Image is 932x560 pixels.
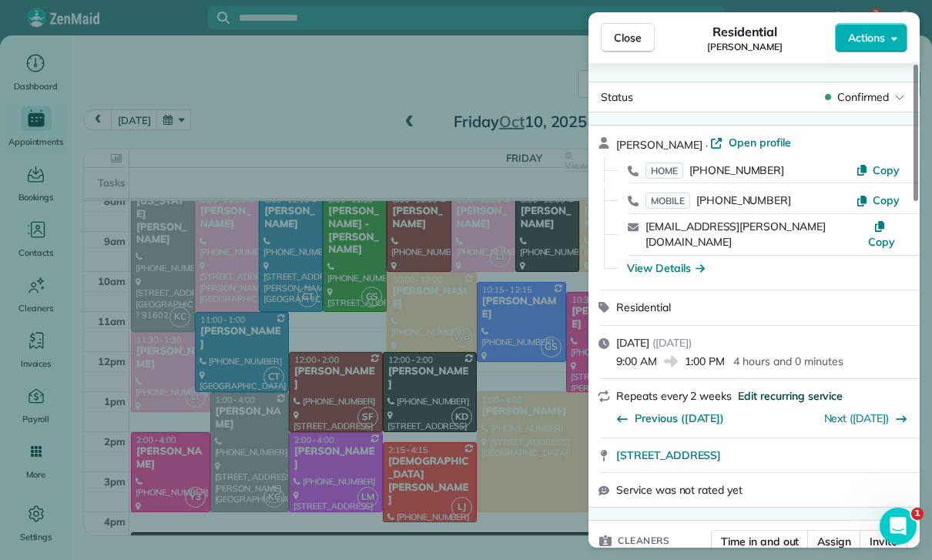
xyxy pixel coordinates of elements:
a: HOME[PHONE_NUMBER] [645,163,784,178]
span: · [702,139,711,151]
span: Confirmed [837,89,889,105]
a: [STREET_ADDRESS] [616,448,910,463]
span: Copy [873,193,900,207]
iframe: Intercom live chat [880,508,917,545]
button: Assign [807,530,861,553]
span: [PERSON_NAME] [707,41,783,53]
span: Repeats every 2 weeks [616,389,732,403]
button: Time in and out [711,530,809,553]
span: 1 [911,508,924,520]
span: [STREET_ADDRESS] [616,448,721,463]
button: Close [601,23,655,52]
span: MOBILE [645,193,690,209]
span: Cleaners [618,533,669,548]
span: Status [601,90,633,104]
span: Close [614,30,642,45]
button: Copy [856,163,900,178]
a: Open profile [710,135,791,150]
button: Next ([DATE]) [824,411,908,426]
span: Time in and out [721,534,799,549]
span: Actions [848,30,885,45]
button: View Details [627,260,705,276]
a: Next ([DATE]) [824,411,890,425]
button: Copy [863,219,900,250]
span: [PHONE_NUMBER] [696,193,791,207]
span: Service was not rated yet [616,482,743,498]
span: [PHONE_NUMBER] [689,163,784,177]
span: Previous ([DATE]) [635,411,724,426]
span: HOME [645,163,683,179]
span: Invite [870,534,897,549]
span: Copy [868,235,895,249]
p: 4 hours and 0 minutes [733,354,843,369]
span: Residential [616,300,671,314]
span: Copy [873,163,900,177]
button: Copy [856,193,900,208]
span: [PERSON_NAME] [616,138,702,152]
span: [DATE] [616,336,649,350]
span: 1:00 PM [685,354,725,369]
span: Open profile [729,135,791,150]
span: 9:00 AM [616,354,657,369]
a: MOBILE[PHONE_NUMBER] [645,193,791,208]
span: ( [DATE] ) [652,336,692,350]
span: Assign [817,534,851,549]
button: Invite [860,530,907,553]
span: Edit recurring service [738,388,843,404]
button: Previous ([DATE]) [616,411,724,426]
a: [EMAIL_ADDRESS][PERSON_NAME][DOMAIN_NAME] [645,220,826,250]
span: Residential [712,22,778,41]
